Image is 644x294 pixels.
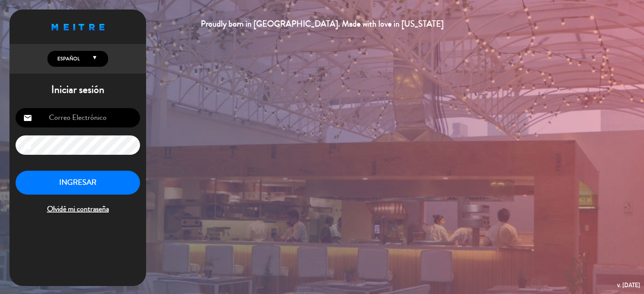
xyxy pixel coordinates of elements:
h1: Iniciar sesión [9,83,146,96]
i: lock [23,141,32,150]
i: email [23,113,32,123]
span: Español [55,55,80,63]
button: INGRESAR [16,171,140,195]
div: v. [DATE] [617,280,640,290]
span: Olvidé mi contraseña [16,203,140,215]
input: Correo Electrónico [16,108,140,127]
